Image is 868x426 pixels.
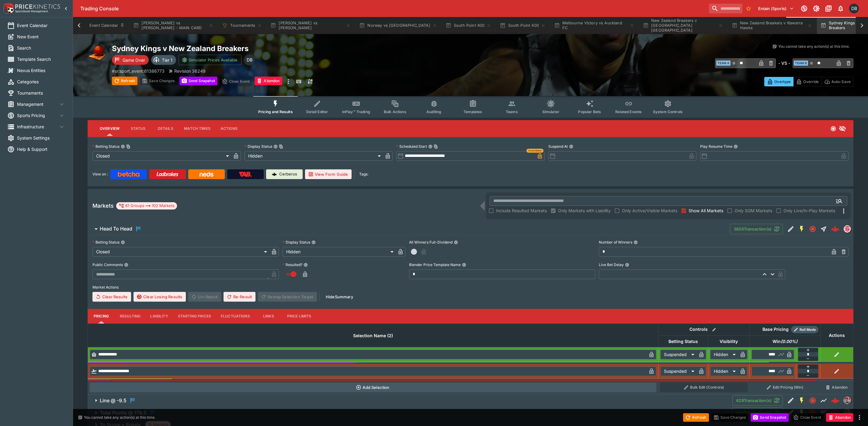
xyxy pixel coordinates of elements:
[791,326,818,333] div: Show/hide Price Roll mode configuration.
[822,383,851,392] button: Abandon
[831,396,839,405] div: f4d79b91-d9d5-4224-bed0-e3804af54733
[774,78,791,85] p: Overtype
[829,223,841,235] a: 260446fb-d340-4612-9a56-7d6b5ba2799d
[660,366,696,376] div: Suspended
[88,309,115,324] button: Pricing
[844,397,851,404] div: pricekinetics
[224,292,255,302] span: Re-Result
[283,240,310,245] p: Display Status
[709,4,742,13] input: search
[112,77,137,85] button: Refresh
[496,207,547,214] span: Include Resulted Markets
[732,407,783,418] button: 466Transaction(s)
[285,77,292,86] button: more
[823,3,834,14] button: Documentation
[92,240,120,245] p: Betting Status
[615,109,642,114] span: Related Events
[826,413,853,422] button: Abandon
[713,338,745,345] span: Visibility
[17,78,65,85] span: Categories
[200,172,213,177] img: Neds
[839,125,846,132] svg: Hidden
[829,394,841,407] a: f4d79b91-d9d5-4224-bed0-e3804af54733
[17,101,58,107] span: Management
[831,408,839,417] div: 44de2862-89fd-4bfe-aef2-e941319cd8cc
[683,413,709,422] button: Refresh
[218,17,266,34] button: Tournaments
[818,223,829,234] button: Straight
[396,144,427,149] p: Scheduled Start
[764,77,793,86] button: Overtype
[831,225,839,233] div: 260446fb-d340-4612-9a56-7d6b5ba2799d
[15,10,48,13] img: Sportsbook Management
[86,17,128,34] button: Event Calendar
[255,309,282,324] button: Links
[17,45,65,51] span: Search
[17,146,65,152] span: Help & Support
[244,54,255,65] div: Daniel Beswick
[734,144,738,149] button: Play Resume Time
[124,263,128,267] button: Public Comments
[528,149,542,153] span: Overridden
[279,144,283,149] button: Copy To Clipboard
[92,262,123,267] p: Public Comments
[112,44,483,53] h2: Copy To Clipboard
[785,223,796,234] button: Edit Detail
[173,309,216,324] button: Starting Prices
[548,144,568,149] p: Suspend At
[162,57,172,63] p: Tier 1
[121,144,125,149] button: Betting StatusCopy To Clipboard
[90,383,657,392] button: Add Selection
[778,44,850,49] p: You cannot take any action(s) at this time.
[17,123,58,130] span: Infrastructure
[599,262,624,267] p: Live Bet Delay
[179,77,217,85] button: Send Snapshot
[831,396,839,405] img: logo-cerberus--red.svg
[279,171,297,177] p: Cerberus
[311,240,316,244] button: Display Status
[124,121,152,136] button: Status
[829,407,841,419] a: 44de2862-89fd-4bfe-aef2-e941319cd8cc
[409,262,461,267] p: Blender Price Template Name
[550,17,638,34] button: Melbourne Victory vs Auckland FC
[359,169,368,179] label: Tags:
[428,144,432,149] button: Scheduled StartCopy To Clipboard
[818,407,829,418] button: Totals
[215,121,243,136] button: Actions
[267,17,354,34] button: [PERSON_NAME] vs [PERSON_NAME]
[304,263,308,267] button: Resulted?
[462,263,466,267] button: Blender Price Template Name
[764,77,853,86] div: Start From
[728,17,816,34] button: New Zealand Breakers v Illawarra Hawks
[92,283,849,292] label: Market Actions
[283,247,396,257] div: Hidden
[88,407,732,419] button: Total Points @ 179.5
[156,172,179,177] img: Ladbrokes
[653,109,683,114] span: System Controls
[569,144,573,149] button: Suspend At
[700,144,732,149] p: Play Resume Time
[831,408,839,417] img: logo-cerberus--red.svg
[778,60,790,66] h6: - VS -
[797,327,818,332] span: Roll Mode
[17,22,65,29] span: Event Calendar
[710,326,718,334] button: Bulk edit
[734,207,772,214] span: Only SGM Markets
[454,240,458,244] button: All Winners Full-Dividend
[273,144,278,149] button: Display StatusCopy To Clipboard
[145,309,173,324] button: Liability
[578,109,601,114] span: Popular Bets
[809,397,816,404] svg: Closed
[634,240,638,244] button: Number of Winners
[732,395,783,406] button: 629Transaction(s)
[796,407,807,418] button: SGM Enabled
[152,121,179,136] button: Details
[844,226,851,232] img: sportsradar
[831,225,839,233] img: logo-cerberus--red.svg
[820,324,853,347] th: Actions
[599,240,632,245] p: Number of Winners
[744,4,753,13] button: No Bookmarks
[306,109,328,114] span: Detail Editor
[255,77,282,85] button: Abandon
[384,109,406,114] span: Bulk Actions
